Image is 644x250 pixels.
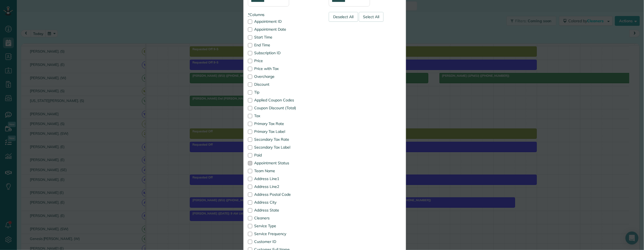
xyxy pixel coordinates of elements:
label: Service Type [248,224,321,228]
div: Deselect All [329,12,358,22]
label: Paid [248,153,321,157]
label: Primary Tax Rate [248,122,321,126]
label: Appointment Date [248,27,321,31]
label: Appointment Status [248,161,321,165]
div: Select All [359,12,384,22]
label: Subscription ID [248,51,321,55]
label: Price with Tax [248,67,321,70]
label: Secondary Tax Rate [248,137,321,141]
label: Price [248,59,321,63]
label: Appointment ID [248,20,321,23]
label: Address State [248,208,321,212]
label: Address Postal Code [248,193,321,196]
label: Tip [248,90,321,94]
label: Primary Tax Label [248,130,321,133]
label: Coupon Discount (Total) [248,106,321,110]
label: Address Line2 [248,185,321,188]
label: Customer ID [248,240,321,243]
label: Cleaners [248,216,321,220]
label: Discount [248,82,321,86]
label: Team Name [248,169,321,173]
label: End Time [248,43,321,47]
label: Applied Coupon Codes [248,98,321,102]
label: Overcharge [248,75,321,78]
label: Service Frequency [248,232,321,236]
label: Address City [248,200,321,204]
label: Tax [248,114,321,118]
label: Address Line1 [248,177,321,181]
label: Columns [248,12,321,17]
label: Secondary Tax Label [248,145,321,149]
label: Start Time [248,35,321,39]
